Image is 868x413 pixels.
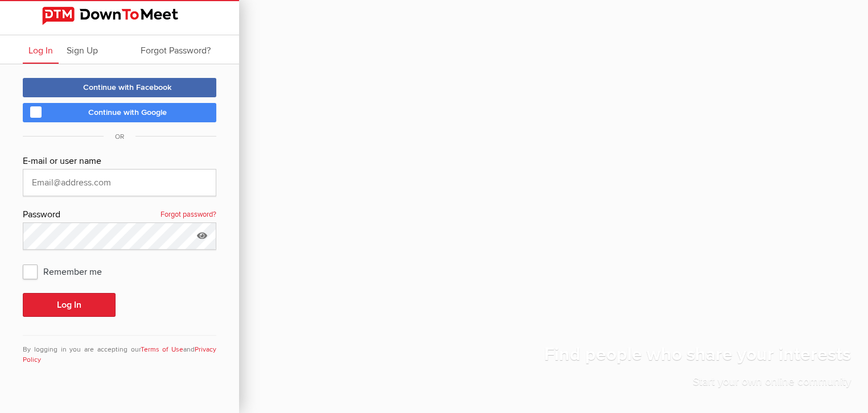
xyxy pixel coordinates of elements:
[23,103,216,122] a: Continue with Google
[161,208,216,222] a: Forgot password?
[23,154,216,169] div: E-mail or user name
[141,45,211,56] span: Forgot Password?
[23,78,216,97] a: Continue with Facebook
[28,45,53,56] span: Log In
[23,35,59,64] a: Log In
[83,82,172,92] span: Continue with Facebook
[141,345,184,354] a: Terms of Use
[23,293,116,317] button: Log In
[544,343,851,374] h1: Find people who share your interests
[135,35,216,64] a: Forgot Password?
[61,35,104,64] a: Sign Up
[104,133,135,141] span: OR
[42,7,197,25] img: DownToMeet
[544,374,851,396] p: Start your own online community
[88,108,167,117] span: Continue with Google
[23,169,216,196] input: Email@address.com
[23,261,113,282] span: Remember me
[23,208,216,222] div: Password
[23,335,216,365] div: By logging in you are accepting our and
[67,45,98,56] span: Sign Up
